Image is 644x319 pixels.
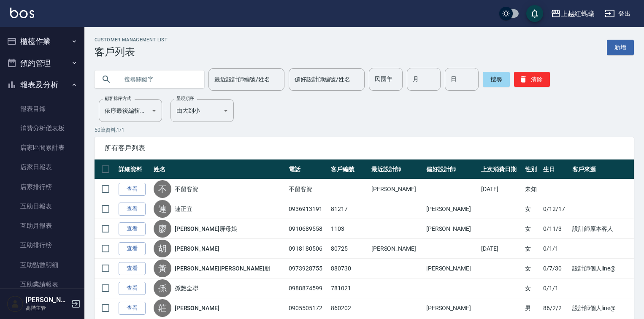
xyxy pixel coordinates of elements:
th: 詳細資料 [116,159,152,179]
button: 報表及分析 [3,74,81,96]
th: 上次消費日期 [479,159,523,179]
img: Logo [10,8,34,18]
td: 86/2/2 [541,298,570,318]
th: 偏好設計師 [424,159,479,179]
div: 連 [154,200,171,218]
a: 互助排行榜 [3,235,81,255]
td: 女 [523,219,541,239]
th: 最近設計師 [369,159,424,179]
th: 客戶來源 [570,159,634,179]
div: 黃 [154,260,171,277]
div: 廖 [154,220,171,238]
td: [PERSON_NAME] [369,239,424,259]
td: 不留客資 [287,179,329,199]
td: 0/11/3 [541,219,570,239]
img: Person [7,295,24,312]
a: 店家日報表 [3,157,81,177]
td: 女 [523,278,541,298]
div: 胡 [154,240,171,257]
th: 生日 [541,159,570,179]
a: [PERSON_NAME] [175,304,219,312]
td: 1103 [329,219,369,239]
th: 姓名 [152,159,287,179]
button: 清除 [514,72,550,87]
button: 上越紅螞蟻 [547,5,598,22]
button: 搜尋 [483,72,510,87]
a: 報表目錄 [3,99,81,119]
td: 0/1/1 [541,278,570,298]
td: [PERSON_NAME] [369,179,424,199]
div: 上越紅螞蟻 [561,8,595,19]
td: 0905505172 [287,298,329,318]
h5: [PERSON_NAME] [26,296,69,304]
div: 不 [154,180,171,198]
a: [PERSON_NAME] [175,244,219,253]
a: 查看 [119,183,146,196]
a: 互助點數明細 [3,255,81,275]
td: [DATE] [479,239,523,259]
a: [PERSON_NAME]屏母娘 [175,224,237,233]
label: 呈現順序 [176,95,194,102]
th: 客戶編號 [329,159,369,179]
button: 櫃檯作業 [3,30,81,52]
div: 依序最後編輯時間 [99,99,162,122]
a: 連正宜 [175,205,192,213]
p: 高階主管 [26,304,69,312]
td: [PERSON_NAME] [424,199,479,219]
a: 查看 [119,242,146,255]
div: 孫 [154,279,171,297]
a: 消費分析儀表板 [3,119,81,138]
td: 0936913191 [287,199,329,219]
td: 880730 [329,259,369,278]
td: [PERSON_NAME] [424,259,479,278]
td: 860202 [329,298,369,318]
td: 女 [523,199,541,219]
a: 互助日報表 [3,197,81,216]
a: 店家區間累計表 [3,138,81,157]
td: 男 [523,298,541,318]
h3: 客戶列表 [95,46,168,58]
th: 性別 [523,159,541,179]
td: [PERSON_NAME] [424,219,479,239]
a: 查看 [119,282,146,295]
a: 查看 [119,302,146,315]
div: 由大到小 [170,99,234,122]
div: 莊 [154,299,171,317]
td: 81217 [329,199,369,219]
td: [DATE] [479,179,523,199]
td: 0988874599 [287,278,329,298]
a: 查看 [119,222,146,235]
td: 0/1/1 [541,239,570,259]
td: 0910689558 [287,219,329,239]
td: 未知 [523,179,541,199]
button: save [526,5,543,22]
a: 新增 [607,40,634,55]
a: 互助業績報表 [3,275,81,294]
a: 孫艷全聯 [175,284,198,292]
td: 0918180506 [287,239,329,259]
label: 顧客排序方式 [105,95,131,102]
td: 女 [523,239,541,259]
a: 不留客資 [175,185,198,193]
td: 0/12/17 [541,199,570,219]
td: 80725 [329,239,369,259]
a: 查看 [119,262,146,275]
p: 50 筆資料, 1 / 1 [95,126,634,134]
td: 0/7/30 [541,259,570,278]
h2: Customer Management List [95,37,168,43]
a: 互助月報表 [3,216,81,235]
td: 女 [523,259,541,278]
span: 所有客戶列表 [105,144,624,152]
td: 設計師個人line@ [570,259,634,278]
a: 查看 [119,203,146,216]
td: 0973928755 [287,259,329,278]
th: 電話 [287,159,329,179]
a: 店家排行榜 [3,177,81,197]
td: 設計師個人line@ [570,298,634,318]
button: 預約管理 [3,52,81,74]
td: [PERSON_NAME] [424,298,479,318]
td: 設計師原本客人 [570,219,634,239]
input: 搜尋關鍵字 [118,68,198,91]
a: [PERSON_NAME][PERSON_NAME]朋 [175,264,271,273]
td: 781021 [329,278,369,298]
